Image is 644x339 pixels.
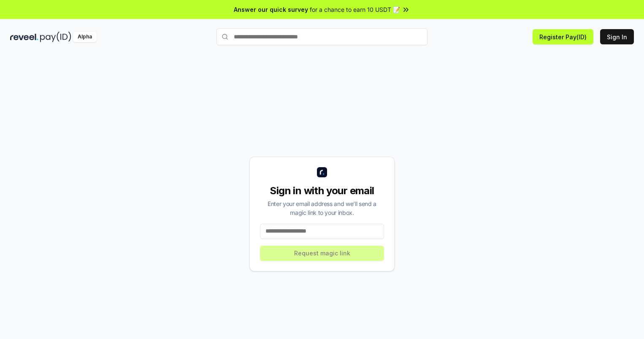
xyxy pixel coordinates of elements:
div: Sign in with your email [260,184,384,198]
span: for a chance to earn 10 USDT 📝 [310,5,400,14]
img: logo_small [317,167,327,177]
div: Alpha [73,32,97,42]
div: Enter your email address and we’ll send a magic link to your inbox. [260,199,384,217]
span: Answer our quick survey [234,5,308,14]
img: pay_id [40,32,71,42]
button: Register Pay(ID) [533,29,593,44]
button: Sign In [600,29,634,44]
img: reveel_dark [10,32,38,42]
